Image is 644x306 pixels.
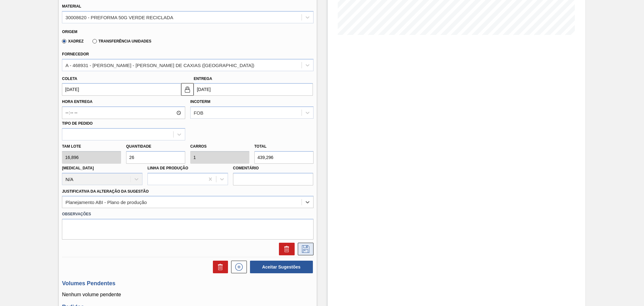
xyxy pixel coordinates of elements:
div: Nova sugestão [228,261,247,273]
label: Carros [190,144,207,149]
label: Tipo de pedido [62,121,92,126]
div: 30008620 - PREFORMA 50G VERDE RECICLADA [65,14,173,20]
button: Aceitar Sugestões [250,261,313,273]
label: Xadrez [62,39,84,43]
label: Fornecedor [62,52,89,56]
label: Transferência Unidades [92,39,151,43]
div: Aceitar Sugestões [247,260,314,274]
div: A - 468931 - [PERSON_NAME] - [PERSON_NAME] DE CAXIAS ([GEOGRAPHIC_DATA]) [65,62,254,68]
p: Nenhum volume pendente [62,292,313,297]
button: locked [181,83,194,96]
label: Linha de Produção [147,166,188,170]
div: Planejamento ABI - Plano de produção [65,200,147,205]
label: Origem [62,30,77,34]
h3: Volumes Pendentes [62,280,313,287]
input: dd/mm/yyyy [62,83,181,96]
label: Incoterm [190,99,210,104]
label: Quantidade [126,144,151,149]
div: FOB [194,110,203,116]
div: Excluir Sugestões [210,261,228,273]
img: locked [184,86,191,93]
div: Excluir Sugestão [276,243,295,255]
div: Salvar Sugestão [295,243,314,255]
label: Total [254,144,267,149]
label: Justificativa da Alteração da Sugestão [62,189,149,194]
label: [MEDICAL_DATA] [62,166,94,170]
label: Hora Entrega [62,97,185,106]
label: Material [62,4,81,8]
input: dd/mm/yyyy [194,83,313,96]
label: Tam lote [62,142,121,151]
label: Observações [62,210,313,219]
label: Coleta [62,76,77,81]
label: Comentário [233,164,314,173]
label: Entrega [194,76,212,81]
